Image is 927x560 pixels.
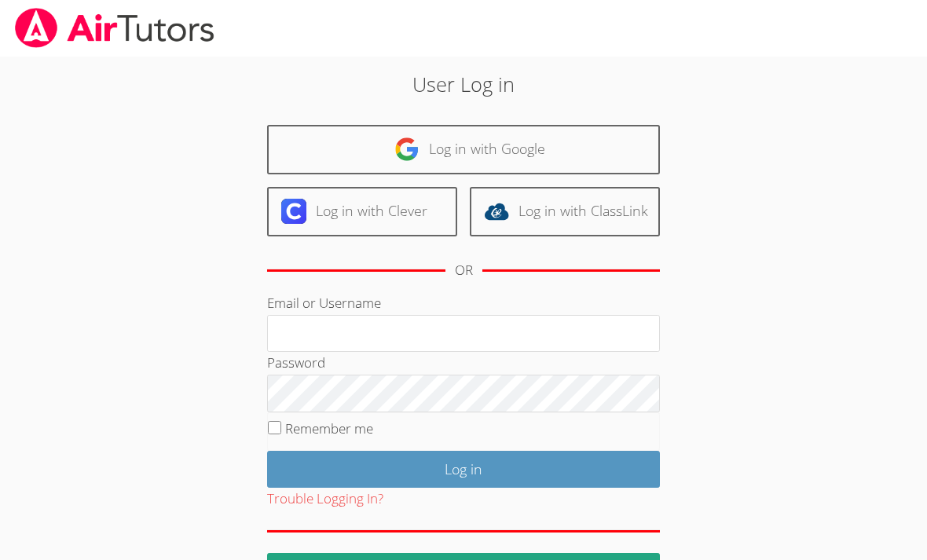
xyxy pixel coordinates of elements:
button: Trouble Logging In? [267,488,383,511]
label: Password [267,353,325,372]
label: Email or Username [267,294,381,312]
h2: User Log in [213,69,713,99]
a: Log in with ClassLink [470,187,660,236]
img: clever-logo-6eab21bc6e7a338710f1a6ff85c0baf02591cd810cc4098c63d3a4b26e2feb20.svg [281,199,306,224]
img: google-logo-50288ca7cdecda66e5e0955fdab243c47b7ad437acaf1139b6f446037453330a.svg [394,137,420,162]
div: OR [455,259,473,282]
a: Log in with Clever [267,187,457,236]
input: Log in [267,451,660,488]
img: classlink-logo-d6bb404cc1216ec64c9a2012d9dc4662098be43eaf13dc465df04b49fa7ab582.svg [484,199,509,224]
img: airtutors_banner-c4298cdbf04f3fff15de1276eac7730deb9818008684d7c2e4769d2f7ddbe033.png [13,8,216,48]
label: Remember me [285,419,373,437]
a: Log in with Google [267,125,660,174]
